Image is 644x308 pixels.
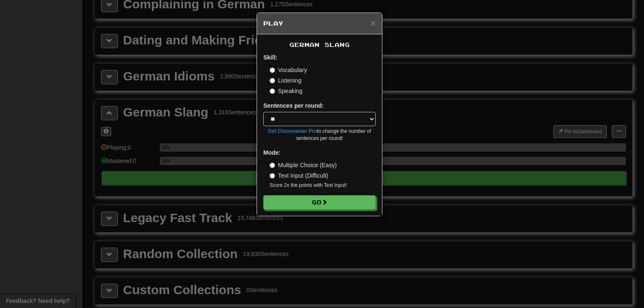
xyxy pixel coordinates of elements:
[263,128,376,142] small: to change the number of sentences per round!
[270,161,337,169] label: Multiple Choice (Easy)
[270,173,275,179] input: Text Input (Difficult)
[268,128,317,134] a: Get Clozemaster Pro
[270,182,376,189] small: Score 2x the points with Text Input !
[371,18,376,28] span: ×
[289,41,350,48] span: German Slang
[263,101,324,110] label: Sentences per round:
[270,78,275,83] input: Listening
[270,76,301,85] label: Listening
[371,18,376,27] button: Close
[263,54,277,61] strong: Skill:
[270,171,328,180] label: Text Input (Difficult)
[270,87,302,95] label: Speaking
[263,149,280,156] strong: Mode:
[270,66,307,74] label: Vocabulary
[270,163,275,168] input: Multiple Choice (Easy)
[270,67,275,73] input: Vocabulary
[263,195,376,210] button: Go
[270,88,275,94] input: Speaking
[263,19,376,28] h5: Play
